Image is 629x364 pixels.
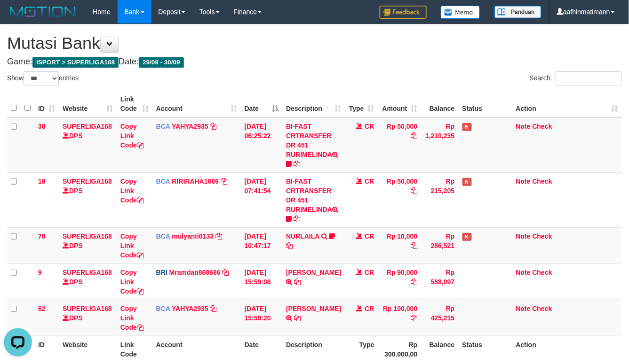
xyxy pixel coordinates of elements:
a: Note [516,232,531,240]
h4: Game: Date: [7,57,622,67]
a: Copy BI-FAST CRTRANSFER DR 451 RURIMELINDA to clipboard [294,160,300,168]
a: RIRIRAHA1089 [172,178,219,185]
h1: Mutasi Bank [7,34,622,53]
th: Website [59,336,117,363]
th: ID [34,336,59,363]
td: DPS [59,263,117,300]
span: 38 [38,123,46,130]
a: Copy Rp 50,000 to clipboard [411,187,418,194]
input: Search: [555,71,622,85]
span: CR [365,178,374,185]
a: [PERSON_NAME] [286,305,341,312]
a: Note [516,269,531,276]
td: Rp 50,000 [378,117,422,173]
img: panduan.png [494,6,541,18]
td: Rp 50,000 [378,172,422,227]
th: Action: activate to sort column ascending [512,91,622,117]
a: Check [533,305,552,312]
th: Account: activate to sort column ascending [152,91,241,117]
a: Copy Rp 100,000 to clipboard [411,314,418,322]
span: ISPORT > SUPERLIGA168 [32,57,119,68]
td: BI-FAST CRTRANSFER DR 451 RURIMELINDA [282,172,345,227]
td: DPS [59,172,117,227]
a: Copy YAHYA2935 to clipboard [210,305,217,312]
a: Note [516,123,531,130]
a: Check [533,178,552,185]
th: Rp 300.000,00 [378,336,422,363]
label: Search: [530,71,622,85]
span: CR [365,232,374,240]
a: [PERSON_NAME] [286,269,341,276]
label: Show entries [7,71,79,85]
img: MOTION_logo.png [7,5,79,19]
span: Has Note [462,178,472,186]
td: Rp 215,205 [422,172,459,227]
a: YAHYA2935 [172,305,208,312]
span: 62 [38,305,46,312]
a: Copy ELI RAHMAWATI to clipboard [294,278,301,286]
td: [DATE] 10:47:17 [241,227,282,263]
td: Rp 1,210,235 [422,117,459,173]
span: Has Note [462,233,472,241]
td: Rp 425,215 [422,300,459,336]
span: 29/09 - 30/09 [139,57,184,68]
span: BCA [156,305,170,312]
td: Rp 10,000 [378,227,422,263]
a: Check [533,269,552,276]
span: BRI [156,269,167,276]
a: Copy Link Code [120,305,143,331]
th: ID: activate to sort column ascending [34,91,59,117]
a: Copy Link Code [120,269,143,295]
a: Copy Link Code [120,178,143,204]
span: CR [365,269,374,276]
a: Copy Rp 90,000 to clipboard [411,278,418,286]
td: DPS [59,117,117,173]
a: SUPERLIGA168 [63,232,112,240]
td: BI-FAST CRTRANSFER DR 451 RURIMELINDA [282,117,345,173]
td: Rp 90,000 [378,263,422,300]
span: 70 [38,232,46,240]
th: Amount: activate to sort column ascending [378,91,422,117]
th: Type: activate to sort column ascending [345,91,378,117]
span: BCA [156,232,170,240]
td: DPS [59,227,117,263]
th: Description [282,336,345,363]
th: Type [345,336,378,363]
td: DPS [59,300,117,336]
td: [DATE] 15:59:08 [241,263,282,300]
img: Feedback.jpg [380,6,427,19]
th: Date [241,336,282,363]
button: Open LiveChat chat widget [4,4,32,32]
td: Rp 100,000 [378,300,422,336]
a: Copy Rp 10,000 to clipboard [411,242,418,249]
a: Copy Rp 50,000 to clipboard [411,132,418,139]
a: Copy YAHYA2935 to clipboard [210,123,217,130]
a: Copy RIRIRAHA1089 to clipboard [221,178,227,185]
a: Check [533,232,552,240]
a: mulyanti0133 [172,232,214,240]
span: 9 [38,269,42,276]
span: 18 [38,178,46,185]
a: Note [516,305,531,312]
a: Copy ANDREA CHURNIAWAN to clipboard [294,314,301,322]
a: Copy Link Code [120,123,143,149]
th: Date: activate to sort column descending [241,91,282,117]
span: Has Note [462,123,472,131]
th: Status [459,91,512,117]
a: Copy NURLAILA to clipboard [286,242,293,249]
a: SUPERLIGA168 [63,269,112,276]
th: Description: activate to sort column ascending [282,91,345,117]
td: Rp 588,097 [422,263,459,300]
td: [DATE] 07:41:54 [241,172,282,227]
span: CR [365,123,374,130]
a: SUPERLIGA168 [63,305,112,312]
th: Status [459,336,512,363]
span: BCA [156,123,170,130]
a: Check [533,123,552,130]
a: SUPERLIGA168 [63,123,112,130]
th: Website: activate to sort column ascending [59,91,117,117]
a: SUPERLIGA168 [63,178,112,185]
a: Copy BI-FAST CRTRANSFER DR 451 RURIMELINDA to clipboard [294,215,300,223]
th: Link Code: activate to sort column ascending [117,91,152,117]
span: CR [365,305,374,312]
